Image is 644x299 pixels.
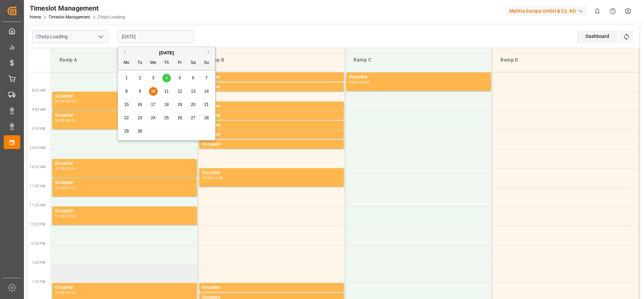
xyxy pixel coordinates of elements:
button: show 0 new notifications [590,3,605,19]
span: 18 [164,102,169,107]
div: Occupied [55,208,194,215]
div: Occupied [202,84,341,91]
div: Ramp D [498,54,633,66]
div: Choose Sunday, September 21st, 2025 [202,100,211,109]
div: Choose Thursday, September 11th, 2025 [162,87,171,96]
div: Th [162,59,171,67]
span: 28 [204,115,209,120]
div: Choose Friday, September 19th, 2025 [176,100,184,109]
div: [DATE] [118,50,215,56]
div: 09:00 [55,119,65,122]
div: Choose Saturday, September 27th, 2025 [189,114,198,122]
span: 29 [124,129,129,134]
div: - [65,215,66,218]
div: 09:15 [213,119,223,122]
div: 08:30 [360,81,370,84]
span: 1:00 PM [32,261,45,264]
span: 17 [151,102,155,107]
div: Choose Friday, September 26th, 2025 [176,114,184,122]
div: We [149,59,158,67]
div: Choose Tuesday, September 2nd, 2025 [136,74,144,82]
div: Occupied [202,284,341,291]
div: Occupied [202,103,341,110]
div: Choose Thursday, September 4th, 2025 [162,74,171,82]
div: - [212,291,213,294]
span: 15 [124,102,129,107]
div: Choose Wednesday, September 24th, 2025 [149,114,158,122]
input: Type to search/select [32,30,108,43]
div: Occupied [202,141,341,148]
button: Previous Month [121,50,125,54]
div: 10:30 [202,176,212,179]
div: month 2025-09 [120,71,213,138]
div: Dashboard [577,30,618,43]
span: 11:00 AM [30,184,45,188]
div: Occupied [55,179,194,186]
div: Choose Friday, September 5th, 2025 [176,74,184,82]
div: - [65,186,66,189]
div: - [65,167,66,170]
div: 10:15 [55,167,65,170]
div: Choose Wednesday, September 17th, 2025 [149,100,158,109]
div: Choose Thursday, September 25th, 2025 [162,114,171,122]
div: Occupied [202,74,341,81]
div: Occupied [55,112,194,119]
button: Melitta Europa GmbH & Co. KG [507,4,590,17]
div: - [359,81,360,84]
span: 14 [204,89,209,94]
div: - [212,148,213,151]
div: Occupied [349,74,488,81]
div: 08:00 [349,81,359,84]
span: 7 [205,76,208,80]
span: 12:00 PM [30,222,45,226]
div: Occupied [202,131,341,138]
div: 08:30 [55,100,65,103]
span: 11:30 AM [30,203,45,207]
span: 8 [125,89,128,94]
span: 22 [124,115,129,120]
div: 10:00 [213,148,223,151]
div: Choose Wednesday, September 3rd, 2025 [149,74,158,82]
div: Sa [189,59,198,67]
div: Choose Monday, September 1st, 2025 [122,74,131,82]
div: Choose Wednesday, September 10th, 2025 [149,87,158,96]
div: Choose Saturday, September 13th, 2025 [189,87,198,96]
div: Ramp A [57,54,192,66]
div: 09:30 [66,119,76,122]
div: 10:45 [66,167,76,170]
span: 19 [177,102,182,107]
div: Ramp C [351,54,486,66]
div: 09:00 [66,100,76,103]
span: 6 [192,76,194,80]
a: Timeslot Management [49,15,90,19]
div: Occupied [55,284,194,291]
div: Choose Sunday, September 7th, 2025 [202,74,211,82]
span: 10 [151,89,155,94]
span: 16 [137,102,142,107]
div: 09:45 [213,138,223,141]
div: 09:45 [202,148,212,151]
span: 24 [151,115,155,120]
div: Occupied [202,122,341,129]
div: Su [202,59,211,67]
div: Choose Monday, September 22nd, 2025 [122,114,131,122]
span: 27 [191,115,195,120]
div: Choose Friday, September 12th, 2025 [176,87,184,96]
span: 11 [164,89,169,94]
div: 11:30 [55,215,65,218]
div: Choose Thursday, September 18th, 2025 [162,100,171,109]
div: 12:00 [66,215,76,218]
div: 13:30 [202,291,212,294]
span: 3 [152,76,155,80]
div: Choose Sunday, September 28th, 2025 [202,114,211,122]
div: - [65,291,66,294]
div: 08:30 [213,91,223,94]
span: 9:30 AM [32,127,45,131]
button: Next Month [208,50,212,54]
div: 14:00 [66,291,76,294]
span: 23 [137,115,142,120]
input: DD-MM-YYYY [118,30,193,43]
div: Tu [136,59,144,67]
div: 08:15 [213,81,223,84]
span: 9 [139,89,141,94]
